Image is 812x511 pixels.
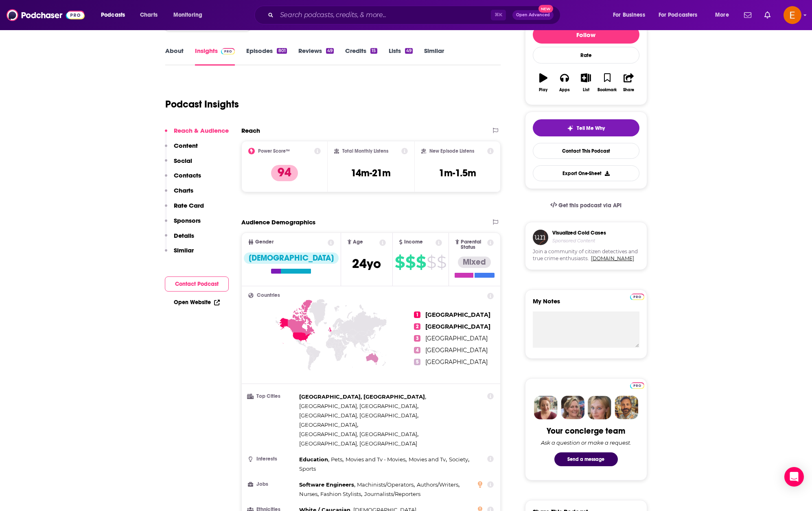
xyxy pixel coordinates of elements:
div: Ask a question or make a request. [541,439,631,446]
input: Search podcasts, credits, & more... [277,9,491,22]
span: , [299,455,329,464]
span: Movies and Tv - Movies [346,456,405,463]
button: Sponsors [165,217,201,232]
span: Charts [140,9,158,21]
a: Show notifications dropdown [741,8,755,22]
span: , [299,480,355,489]
h3: Visualized Cold Cases [552,230,606,236]
div: Your concierge team [547,426,625,436]
img: Podchaser Pro [630,294,644,300]
button: Send a message [554,452,618,466]
h3: Interests [248,456,296,462]
h2: Power Score™ [258,148,290,154]
span: Machinists/Operators [357,481,414,488]
a: About [165,47,184,66]
p: 94 [271,165,298,181]
h3: 14m-21m [351,167,391,179]
a: Open Website [174,299,220,306]
span: 3 [414,335,420,342]
span: [GEOGRAPHIC_DATA], [GEOGRAPHIC_DATA] [299,440,417,447]
span: Podcasts [101,9,125,21]
span: Sports [299,465,316,472]
img: Podchaser - Follow, Share and Rate Podcasts [7,7,85,23]
span: $ [416,256,426,269]
label: My Notes [533,297,639,311]
span: , [346,455,407,464]
a: Pro website [630,381,644,389]
span: 4 [414,347,420,353]
button: Open AdvancedNew [512,10,554,20]
span: Income [404,239,423,245]
h3: Top Cities [248,394,296,399]
img: Podchaser Pro [630,382,644,389]
p: Rate Card [174,202,204,209]
span: Age [353,239,363,245]
button: open menu [709,9,739,22]
img: Jules Profile [588,396,611,419]
span: Open Advanced [516,13,550,17]
div: Search podcasts, credits, & more... [262,6,568,24]
div: Play [539,88,547,92]
span: [GEOGRAPHIC_DATA], [GEOGRAPHIC_DATA] [299,393,425,400]
img: tell me why sparkle [567,125,573,132]
a: Episodes801 [246,47,287,66]
div: Apps [559,88,570,92]
h1: Podcast Insights [165,98,239,110]
button: Show profile menu [784,6,801,24]
button: Similar [165,246,194,261]
span: Monitoring [173,9,202,21]
p: Contacts [174,171,201,179]
span: $ [437,256,446,269]
span: ⌘ K [491,10,506,20]
span: For Business [613,9,645,21]
span: Countries [257,293,280,298]
p: Reach & Audience [174,127,229,134]
h4: Sponsored Content [552,238,606,243]
span: , [331,455,344,464]
span: For Podcasters [659,9,698,21]
div: Share [623,88,634,92]
span: , [409,455,447,464]
span: Gender [255,239,274,245]
button: Reach & Audience [165,127,229,142]
span: , [299,411,418,420]
span: [GEOGRAPHIC_DATA], [GEOGRAPHIC_DATA] [299,412,417,419]
span: 1 [414,311,420,318]
span: $ [405,256,415,269]
p: Sponsors [174,217,201,224]
span: [GEOGRAPHIC_DATA], [GEOGRAPHIC_DATA] [299,403,417,409]
button: Apps [554,68,575,97]
button: open menu [607,9,655,22]
button: Rate Card [165,202,204,217]
a: Reviews49 [298,47,334,66]
span: [GEOGRAPHIC_DATA] [425,323,490,330]
img: User Profile [784,6,801,24]
span: , [299,489,319,499]
span: , [299,401,418,411]
p: Content [174,142,198,149]
img: Podchaser Pro [221,48,235,55]
span: Movies and Tv [409,456,446,463]
span: [GEOGRAPHIC_DATA] [425,311,490,318]
a: InsightsPodchaser Pro [195,47,235,66]
span: [GEOGRAPHIC_DATA] [425,347,488,354]
span: Journalists/Reporters [364,491,420,497]
span: , [357,480,415,489]
a: Get this podcast via API [544,195,628,215]
a: Show notifications dropdown [761,8,774,22]
span: [GEOGRAPHIC_DATA] [299,421,357,428]
button: Details [165,232,194,247]
div: 49 [326,48,334,54]
img: coldCase.18b32719.png [533,230,548,245]
span: , [299,392,426,401]
h2: Total Monthly Listens [342,148,388,154]
button: Charts [165,186,193,202]
p: Similar [174,246,194,254]
span: $ [427,256,436,269]
a: Credits15 [345,47,377,66]
span: 2 [414,323,420,330]
img: Jon Profile [615,396,638,419]
p: Details [174,232,194,239]
span: Tell Me Why [577,125,605,132]
span: Fashion Stylists [320,491,361,497]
